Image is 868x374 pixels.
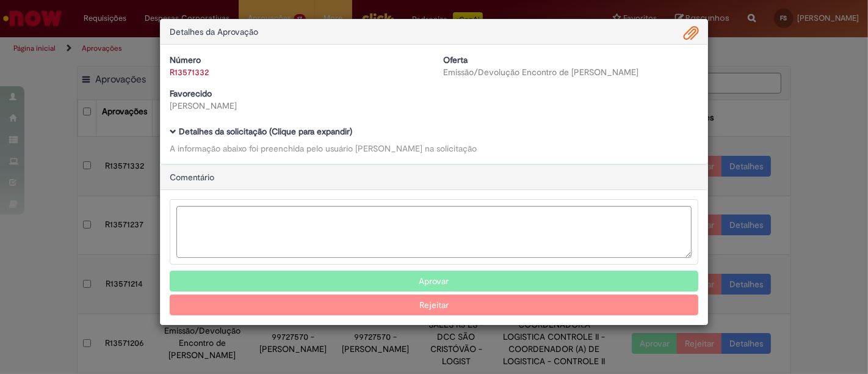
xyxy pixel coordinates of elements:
span: Comentário [170,172,214,183]
b: Oferta [443,54,468,65]
button: Rejeitar [170,295,698,315]
b: Número [170,54,201,65]
div: A informação abaixo foi preenchida pelo usuário [PERSON_NAME] na solicitação [170,142,698,155]
b: Favorecido [170,88,212,99]
div: Emissão/Devolução Encontro de [PERSON_NAME] [443,66,698,78]
div: [PERSON_NAME] [170,100,425,112]
h5: Detalhes da solicitação (Clique para expandir) [170,127,698,136]
b: Detalhes da solicitação (Clique para expandir) [179,126,352,137]
button: Aprovar [170,271,698,291]
a: R13571332 [170,67,209,78]
span: Detalhes da Aprovação [170,26,258,37]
